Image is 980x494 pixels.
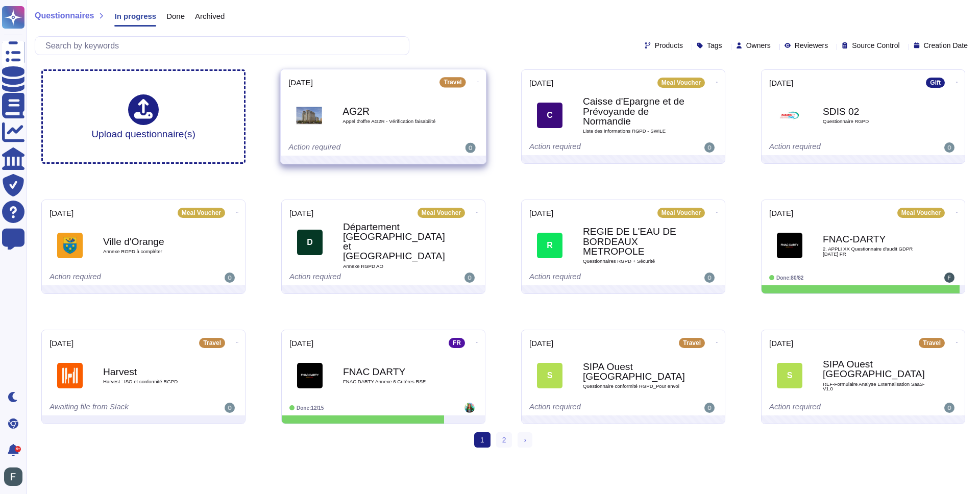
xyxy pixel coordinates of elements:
[289,209,313,217] span: [DATE]
[583,227,685,256] b: REGIE DE L'EAU DE BORDEAUX METROPOLE
[769,339,793,347] span: [DATE]
[583,259,685,264] span: Questionnaires RGPD + Sécurité
[707,42,722,49] span: Tags
[944,403,954,413] img: user
[919,338,945,348] div: Travel
[823,359,925,379] b: SIPA Ouest [GEOGRAPHIC_DATA]
[178,208,225,218] div: Meal Voucher
[343,379,445,384] span: FNAC DARTY Annexe 6 Critères RSE
[40,37,409,55] input: Search by keywords
[944,273,954,283] img: user
[583,96,685,126] b: Caisse d'Epargne et de Prévoyande de Normandie
[655,42,683,49] span: Products
[343,367,445,377] b: FNAC DARTY
[704,273,715,283] img: user
[823,119,925,124] span: Questionnaire RGPD
[474,432,491,448] span: 1
[852,42,899,49] span: Source Control
[296,102,322,128] img: Logo
[496,432,512,448] a: 2
[103,379,205,384] span: Harvest : ISO et conformité RGPD
[103,249,205,254] span: Annexe RGPD à compléter
[289,273,414,283] div: Action required
[225,403,235,413] img: user
[583,362,685,381] b: SIPA Ouest [GEOGRAPHIC_DATA]
[944,142,954,153] img: user
[897,208,945,218] div: Meal Voucher
[103,367,205,377] b: Harvest
[439,77,465,87] div: Travel
[776,275,803,281] span: Done: 80/82
[823,234,925,244] b: FNAC-DARTY
[769,403,894,413] div: Action required
[529,403,654,413] div: Action required
[91,94,195,139] div: Upload questionnaire(s)
[924,42,968,49] span: Creation Date
[583,384,685,389] span: Questionnaire conformité RGPD_Pour envoi
[823,107,925,116] b: SDIS 02
[769,79,793,87] span: [DATE]
[537,363,562,388] div: S
[769,142,894,153] div: Action required
[823,382,925,391] span: REF-Formulaire Analyse Externalisation SaaS-V1.0
[195,12,225,20] span: Archived
[57,233,83,258] img: Logo
[704,142,715,153] img: user
[297,363,323,388] img: Logo
[746,42,771,49] span: Owners
[657,208,705,218] div: Meal Voucher
[464,403,475,413] img: user
[35,12,94,20] span: Questionnaires
[50,339,73,347] span: [DATE]
[529,273,654,283] div: Action required
[823,246,925,256] span: 2. APPLI XX Questionnaire d'audit GDPR [DATE] FR
[114,12,156,20] span: In progress
[199,338,225,348] div: Travel
[777,103,802,128] img: Logo
[537,233,562,258] div: R
[50,209,73,217] span: [DATE]
[529,209,553,217] span: [DATE]
[297,230,323,255] div: D
[288,79,313,86] span: [DATE]
[777,363,802,388] div: S
[288,143,415,153] div: Action required
[583,129,685,134] span: Liste des informations RGPD - SWILE
[50,403,175,413] div: Awaiting file from Slack
[777,233,802,258] img: Logo
[464,273,475,283] img: user
[795,42,828,49] span: Reviewers
[15,446,21,452] div: 9+
[418,208,465,218] div: Meal Voucher
[926,78,945,88] div: Gift
[679,338,705,348] div: Travel
[449,338,465,348] div: FR
[465,143,476,153] img: user
[704,403,715,413] img: user
[4,467,22,486] img: user
[103,237,205,246] b: Ville d'Orange
[529,142,654,153] div: Action required
[166,12,185,20] span: Done
[529,339,553,347] span: [DATE]
[524,436,526,444] span: ›
[57,363,83,388] img: Logo
[2,465,30,488] button: user
[769,209,793,217] span: [DATE]
[657,78,705,88] div: Meal Voucher
[225,273,235,283] img: user
[297,405,324,411] span: Done: 12/15
[343,222,445,261] b: Département [GEOGRAPHIC_DATA] et [GEOGRAPHIC_DATA]
[343,264,445,269] span: Annexe RGPD AO
[342,106,446,116] b: AG2R
[50,273,175,283] div: Action required
[537,103,562,128] div: C
[289,339,313,347] span: [DATE]
[342,119,446,124] span: Appel d'offre AG2R - Vérification faisabilité
[529,79,553,87] span: [DATE]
